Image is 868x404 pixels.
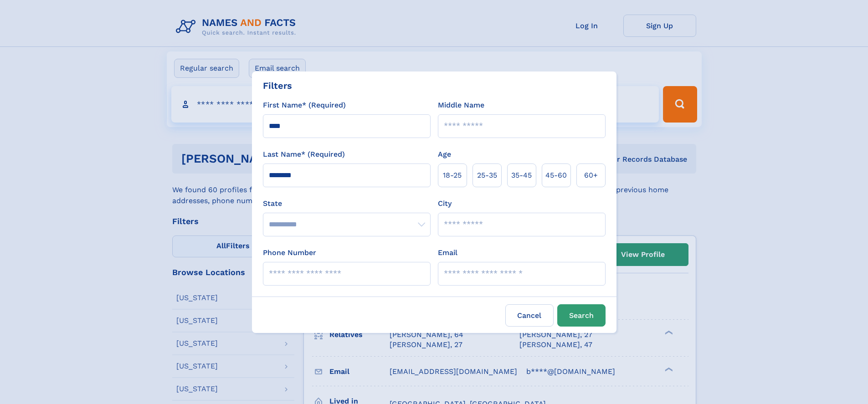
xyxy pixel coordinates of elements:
label: State [263,198,431,209]
span: 60+ [584,170,598,181]
span: 18‑25 [443,170,462,181]
span: 35‑45 [511,170,532,181]
label: Cancel [505,304,554,327]
label: Age [438,149,451,160]
button: Search [557,304,606,327]
label: First Name* (Required) [263,100,346,111]
div: Filters [263,79,292,92]
label: Last Name* (Required) [263,149,345,160]
span: 45‑60 [545,170,567,181]
label: City [438,198,452,209]
label: Phone Number [263,247,316,258]
span: 25‑35 [477,170,497,181]
label: Middle Name [438,100,484,111]
label: Email [438,247,457,258]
